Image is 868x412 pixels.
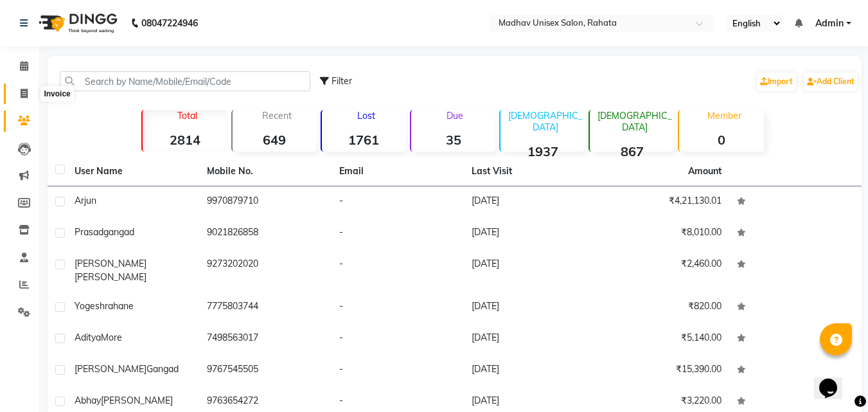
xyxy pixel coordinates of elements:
p: [DEMOGRAPHIC_DATA] [506,110,585,133]
span: prasad [75,226,103,238]
input: Search by Name/Mobile/Email/Code [60,71,310,91]
td: 7775803744 [199,292,332,323]
td: [DATE] [464,292,596,323]
td: ₹820.00 [597,292,729,323]
span: Aditya [75,332,101,343]
td: [DATE] [464,323,596,355]
td: - [332,249,464,292]
strong: 2814 [143,132,227,148]
span: [PERSON_NAME] [101,395,173,406]
td: - [332,218,464,249]
b: 08047224946 [141,5,198,41]
span: Filter [332,75,352,87]
span: gangad [146,363,179,375]
td: 9273202020 [199,249,332,292]
span: [PERSON_NAME] [75,258,146,269]
td: - [332,186,464,218]
td: ₹2,460.00 [597,249,729,292]
td: - [332,292,464,323]
span: rahane [105,300,134,312]
a: Import [757,73,796,91]
td: 9970879710 [199,186,332,218]
span: [PERSON_NAME] [75,271,146,283]
td: 7498563017 [199,323,332,355]
strong: 649 [233,132,317,148]
th: Mobile No. [199,157,332,186]
span: gangad [103,226,134,238]
span: abhay [75,395,101,406]
td: ₹15,390.00 [597,355,729,386]
td: ₹5,140.00 [597,323,729,355]
span: Admin [815,17,844,30]
a: Add Client [804,73,858,91]
strong: 0 [679,132,763,148]
strong: 1761 [322,132,406,148]
td: 9767545505 [199,355,332,386]
td: - [332,323,464,355]
strong: 867 [590,143,674,159]
th: User Name [67,157,199,186]
td: [DATE] [464,355,596,386]
div: Invoice [40,86,73,102]
td: [DATE] [464,218,596,249]
th: Last Visit [464,157,596,186]
td: ₹4,21,130.01 [597,186,729,218]
p: Total [148,110,227,121]
td: ₹8,010.00 [597,218,729,249]
p: [DEMOGRAPHIC_DATA] [595,110,674,133]
th: Email [332,157,464,186]
strong: 1937 [500,143,585,159]
td: [DATE] [464,249,596,292]
p: Recent [238,110,317,121]
p: Lost [327,110,406,121]
p: Member [684,110,763,121]
span: yogesh [75,300,105,312]
img: logo [33,5,121,41]
td: 9021826858 [199,218,332,249]
span: [PERSON_NAME] [75,363,146,375]
span: More [101,332,122,343]
td: [DATE] [464,186,596,218]
th: Amount [680,157,729,186]
td: - [332,355,464,386]
strong: 35 [411,132,495,148]
p: Due [414,110,495,121]
span: Arjun [75,195,96,206]
iframe: chat widget [814,361,855,399]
